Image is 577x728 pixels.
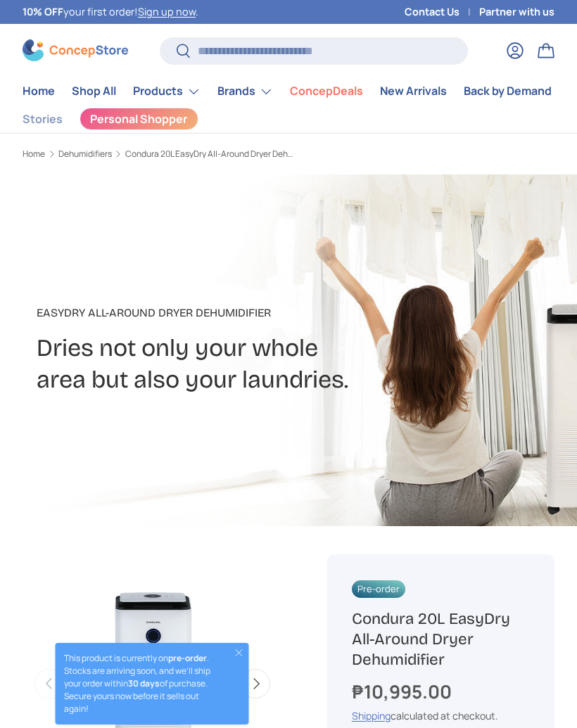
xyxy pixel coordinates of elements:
a: Back by Demand [464,77,552,105]
a: Partner with us [479,4,554,20]
nav: Secondary [23,106,554,133]
h1: Condura 20L EasyDry All-Around Dryer Dehumidifier [352,608,530,670]
strong: pre-order [168,652,207,664]
p: This product is currently on . Stocks are arriving soon, and we’ll ship your order within of purc... [64,652,221,715]
a: Contact Us [405,4,479,20]
nav: Breadcrumbs [23,148,305,160]
div: calculated at checkout. [352,708,530,723]
strong: 30 days [128,677,160,689]
a: Home [23,150,45,158]
a: Products [133,77,201,106]
img: ConcepStore [23,39,128,61]
a: Dehumidifiers [58,150,112,158]
a: Home [23,77,55,105]
summary: Brands [209,77,281,106]
a: New Arrivals [380,77,447,105]
nav: Primary [23,77,554,106]
strong: 10% OFF [23,5,63,18]
a: Condura 20L EasyDry All-Around Dryer Dehumidifier [125,150,294,158]
span: Pre-order [352,580,405,598]
a: Sign up now [138,5,196,18]
h2: Dries not only your whole area but also your laundries. [37,333,540,396]
p: EasyDry All-Around Dryer Dehumidifier [37,305,540,321]
summary: Products [125,77,209,106]
strong: ₱10,995.00 [352,679,455,704]
p: your first order! . [23,4,198,20]
span: Personal Shopper [90,113,187,124]
a: Shop All [72,77,116,105]
a: Brands [217,77,273,106]
a: Shipping [352,709,391,722]
a: ConcepDeals [290,77,363,105]
a: Stories [23,106,63,133]
a: Personal Shopper [80,108,198,130]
